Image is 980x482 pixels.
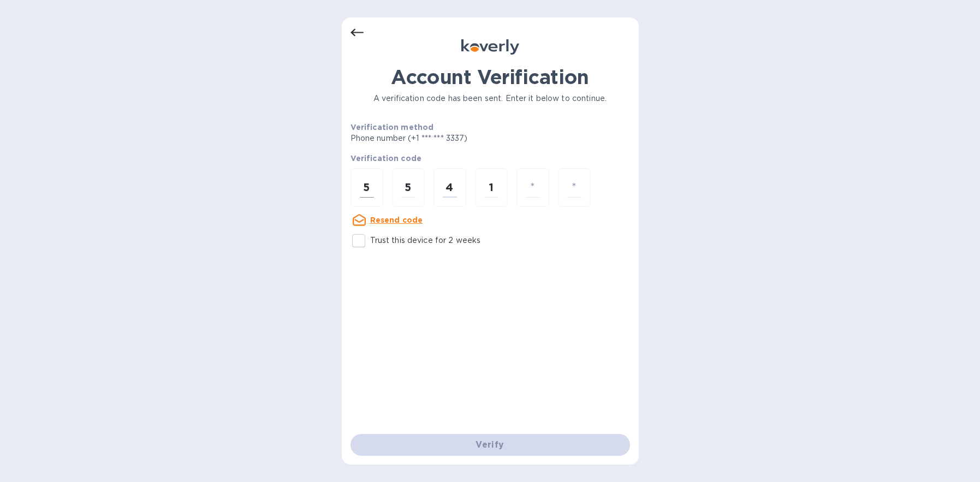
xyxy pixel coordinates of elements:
u: Resend code [370,216,423,224]
p: Trust this device for 2 weeks [370,235,481,246]
p: Verification code [351,153,630,164]
b: Verification method [351,123,434,132]
h1: Account Verification [351,66,630,88]
p: Phone number (+1 *** *** 3337) [351,133,551,144]
p: A verification code has been sent. Enter it below to continue. [351,93,630,104]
